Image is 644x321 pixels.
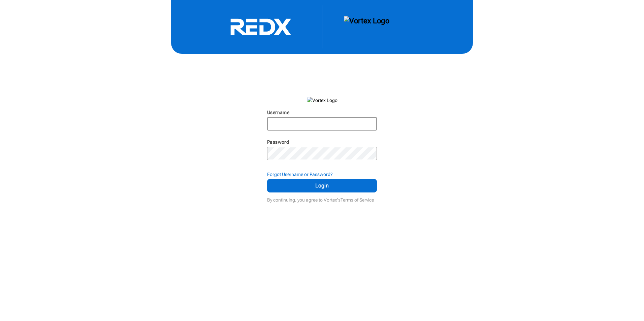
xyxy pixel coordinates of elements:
img: Vortex Logo [344,16,389,38]
strong: Forgot Username or Password? [267,172,333,177]
div: By continuing, you agree to Vortex's [267,194,377,203]
label: Username [267,110,289,115]
img: Vortex Logo [307,97,337,104]
a: Terms of Service [341,197,374,203]
div: Forgot Username or Password? [267,171,377,178]
svg: RedX Logo [210,18,311,36]
label: Password [267,139,289,145]
span: Login [276,182,368,190]
button: Login [267,179,377,192]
